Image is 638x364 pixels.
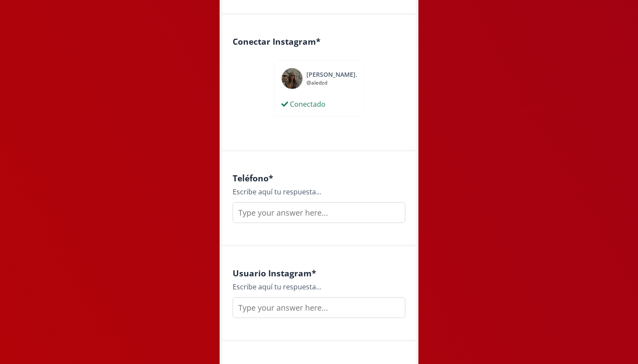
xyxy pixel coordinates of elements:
[306,79,357,87] div: @ aledzd
[306,70,357,79] div: [PERSON_NAME].
[233,36,405,46] h4: Conectar Instagram *
[233,268,405,278] h4: Usuario Instagram *
[233,202,405,223] input: Type your answer here...
[281,99,326,109] div: Conectado
[233,187,405,197] div: Escribe aquí tu respuesta...
[281,68,303,89] img: 451081328_832262095526070_4006596730920736556_n.jpg
[233,297,405,318] input: Type your answer here...
[233,173,405,183] h4: Teléfono *
[233,282,405,292] div: Escribe aquí tu respuesta...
